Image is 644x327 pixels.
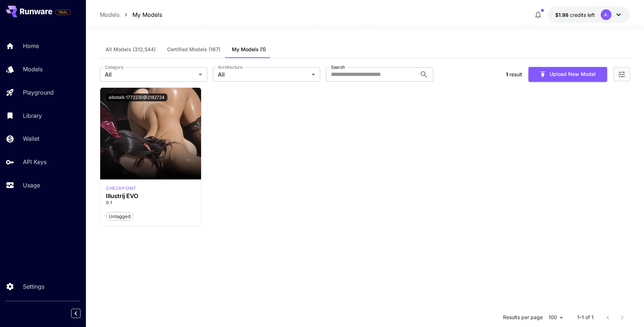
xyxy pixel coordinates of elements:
[167,46,220,53] span: Certified Models (167)
[555,12,570,18] span: $1.98
[601,9,611,20] div: A.
[100,10,162,19] nav: breadcrumb
[106,185,136,192] div: SDXL 1.0
[232,46,266,53] span: My Models (1)
[506,71,508,77] span: 1
[548,6,630,23] button: $1.9844A.
[23,158,47,166] p: API Keys
[55,8,71,16] span: Add your payment card to enable full platform functionality.
[132,10,162,19] a: My Models
[570,12,595,18] span: credits left
[23,181,40,189] p: Usage
[106,193,195,199] h3: Illustrij EVO
[55,10,70,15] span: TRIAL
[106,185,136,192] p: checkpoint
[555,11,595,19] div: $1.9844
[71,309,80,318] button: Collapse sidebar
[77,307,86,320] div: Collapse sidebar
[618,70,626,79] button: Open more filters
[106,212,133,221] button: Untagged
[100,10,119,19] a: Models
[509,71,522,77] span: result
[577,314,594,321] p: 1–1 of 1
[105,64,124,70] label: Category
[218,64,242,70] label: Architecture
[218,70,309,79] span: All
[528,67,607,82] button: Upload New Model
[106,213,133,220] span: Untagged
[23,134,39,143] p: Wallet
[546,312,566,323] div: 100
[23,65,43,73] p: Models
[23,282,44,291] p: Settings
[23,88,54,97] p: Playground
[23,42,39,50] p: Home
[106,199,195,206] p: 0.1
[503,314,543,321] p: Results per page
[106,46,156,53] span: All Models (312,544)
[106,93,167,101] button: aibotalk:1772230@2182724
[23,111,42,120] p: Library
[105,70,196,79] span: All
[331,64,345,70] label: Search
